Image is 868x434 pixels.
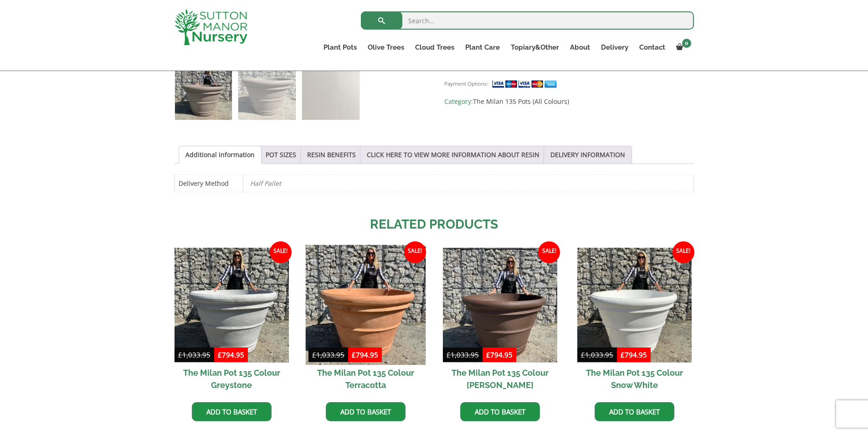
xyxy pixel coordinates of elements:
span: £ [447,350,451,359]
a: Contact [634,41,671,54]
span: 0 [682,39,691,48]
span: Category: [444,96,693,107]
span: Sale! [404,241,426,263]
span: £ [312,350,316,359]
span: £ [178,350,182,359]
span: Sale! [538,241,560,263]
p: Half Pallet [250,175,687,192]
a: Sale! The Milan Pot 135 Colour Terracotta [308,248,423,395]
span: £ [486,350,490,359]
a: About [565,41,596,54]
a: Plant Care [460,41,505,54]
span: Sale! [270,241,292,263]
img: The Milan Pot 135 Colour Clay - Image 2 [238,63,295,120]
span: Sale! [673,241,694,263]
h2: The Milan Pot 135 Colour Greystone [175,363,289,395]
input: Search... [361,11,694,30]
a: Additional information [185,146,255,163]
bdi: 1,033.95 [447,350,479,359]
bdi: 794.95 [352,350,378,359]
a: RESIN BENEFITS [307,146,356,163]
a: The Milan 135 Pots (All Colours) [473,97,569,106]
img: The Milan Pot 135 Colour Terracotta [306,245,426,365]
bdi: 794.95 [218,350,244,359]
a: POT SIZES [266,146,296,163]
bdi: 794.95 [621,350,647,359]
img: payment supported [492,79,560,89]
img: The Milan Pot 135 Colour Mocha Brown [443,248,557,362]
span: £ [218,350,222,359]
small: Payment Options: [444,80,488,87]
a: Add to basket: “The Milan Pot 135 Colour Snow White” [595,402,674,421]
img: The Milan Pot 135 Colour Clay - Image 3 [302,63,359,120]
a: Topiary&Other [505,41,565,54]
img: The Milan Pot 135 Colour Snow White [577,248,692,362]
span: £ [352,350,356,359]
bdi: 1,033.95 [178,350,211,359]
a: Add to basket: “The Milan Pot 135 Colour Greystone” [192,402,272,421]
a: Olive Trees [362,41,410,54]
bdi: 1,033.95 [312,350,344,359]
a: Add to basket: “The Milan Pot 135 Colour Mocha Brown” [460,402,540,421]
a: Cloud Trees [410,41,460,54]
h2: The Milan Pot 135 Colour Terracotta [308,363,423,395]
a: 0 [671,41,694,54]
img: The Milan Pot 135 Colour Clay [175,63,232,120]
span: £ [581,350,585,359]
h2: Related products [175,215,694,234]
th: Delivery Method [175,174,243,192]
a: Add to basket: “The Milan Pot 135 Colour Terracotta” [326,402,406,421]
a: Sale! The Milan Pot 135 Colour Greystone [175,248,289,395]
a: DELIVERY INFORMATION [550,146,625,163]
bdi: 794.95 [486,350,513,359]
a: CLICK HERE TO VIEW MORE INFORMATION ABOUT RESIN [367,146,539,163]
table: Product Details [175,174,694,192]
img: logo [175,9,247,45]
a: Sale! The Milan Pot 135 Colour Snow White [577,248,692,395]
img: The Milan Pot 135 Colour Greystone [175,248,289,362]
a: Sale! The Milan Pot 135 Colour [PERSON_NAME] [443,248,557,395]
a: Delivery [596,41,634,54]
h2: The Milan Pot 135 Colour [PERSON_NAME] [443,363,557,395]
a: Plant Pots [318,41,362,54]
span: £ [621,350,625,359]
bdi: 1,033.95 [581,350,613,359]
h2: The Milan Pot 135 Colour Snow White [577,363,692,395]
